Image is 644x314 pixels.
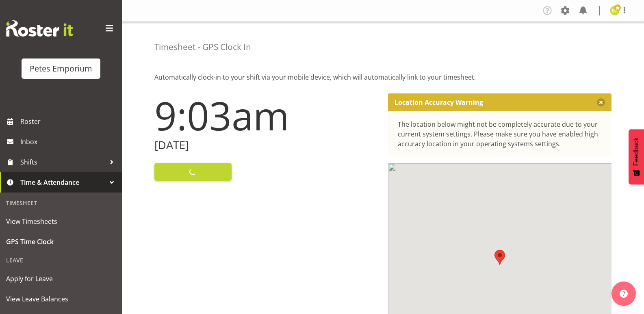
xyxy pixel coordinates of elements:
span: Inbox [20,136,118,148]
span: Apply for Leave [6,273,116,285]
span: Time & Attendance [20,176,106,188]
button: Close message [597,98,605,106]
button: Feedback - Show survey [629,129,644,184]
h2: [DATE] [154,139,378,152]
div: Timesheet [2,195,120,211]
span: GPS Time Clock [6,236,116,248]
span: Shifts [20,156,106,168]
img: Rosterit website logo [6,20,73,37]
a: GPS Time Clock [2,232,120,252]
a: View Timesheets [2,211,120,232]
p: Location Accuracy Warning [395,98,483,106]
div: The location below might not be completely accurate due to your current system settings. Please m... [398,119,602,149]
img: help-xxl-2.png [620,290,628,298]
h1: 9:03am [154,93,378,137]
h4: Timesheet - GPS Clock In [154,42,251,52]
div: Leave [2,252,120,269]
span: View Leave Balances [6,293,116,305]
span: Roster [20,115,118,128]
span: View Timesheets [6,215,116,227]
a: Apply for Leave [2,269,120,289]
div: Petes Emporium [30,63,92,75]
p: Automatically clock-in to your shift via your mobile device, which will automatically link to you... [154,72,611,82]
span: Feedback [633,137,640,166]
a: View Leave Balances [2,289,120,309]
img: emma-croft7499.jpg [610,6,620,15]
